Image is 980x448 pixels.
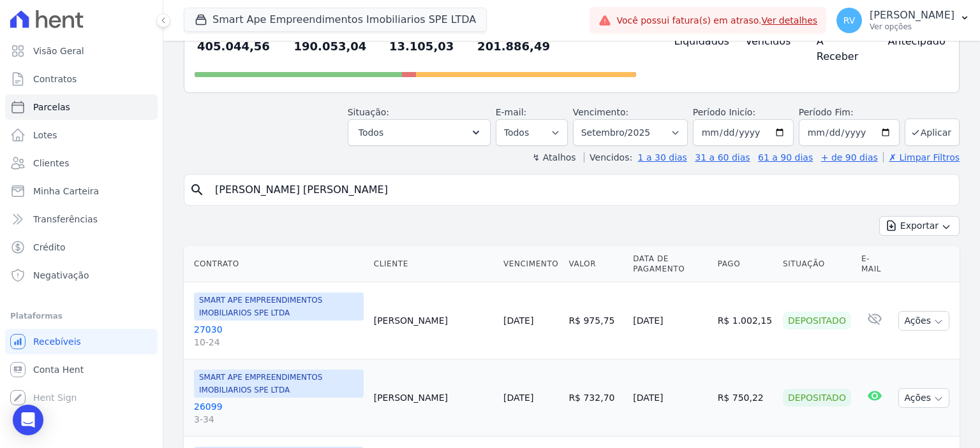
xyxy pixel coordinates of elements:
label: ↯ Atalhos [532,152,575,163]
span: Clientes [33,157,69,170]
a: Conta Hent [5,357,158,382]
a: 61 a 90 dias [758,152,813,163]
button: Ações [898,388,949,408]
td: R$ 750,22 [713,359,778,437]
label: Período Inicío: [693,107,755,117]
a: Transferências [5,206,158,232]
div: Open Intercom Messenger [13,405,43,435]
th: Pago [713,246,778,282]
button: Todos [348,119,491,146]
span: Lotes [33,129,57,141]
a: + de 90 dias [821,152,878,163]
th: E-mail [856,246,894,282]
a: ✗ Limpar Filtros [883,152,960,163]
a: Clientes [5,150,158,176]
a: 260993-34 [194,400,364,426]
span: SMART APE EMPREENDIMENTOS IMOBILIARIOS SPE LTDA [194,370,364,398]
span: Transferências [33,213,98,226]
th: Situação [778,246,856,282]
button: Exportar [879,216,960,236]
td: [PERSON_NAME] [369,359,498,437]
a: Ver detalhes [762,15,818,25]
h4: A Receber [817,34,868,64]
div: Depositado [783,389,851,407]
a: Recebíveis [5,329,158,354]
a: Crédito [5,235,158,260]
span: Contratos [33,73,77,85]
span: Parcelas [33,101,70,113]
th: Valor [563,246,628,282]
a: Visão Geral [5,38,158,64]
span: SMART APE EMPREENDIMENTOS IMOBILIARIOS SPE LTDA [194,293,364,321]
p: Ver opções [870,22,954,32]
label: Vencimento: [573,107,628,117]
a: 1 a 30 dias [638,152,687,163]
p: [PERSON_NAME] [870,9,954,22]
td: R$ 975,75 [563,282,628,359]
span: Visão Geral [33,45,84,57]
a: Minha Carteira [5,178,158,204]
button: Aplicar [905,119,960,146]
td: [DATE] [628,282,712,359]
span: Você possui fatura(s) em atraso. [616,14,817,27]
td: [DATE] [628,359,712,437]
h4: Liquidados [674,34,725,49]
span: Crédito [33,241,66,254]
a: 2703010-24 [194,323,364,349]
th: Data de Pagamento [628,246,712,282]
span: 10-24 [194,336,364,349]
label: Período Fim: [799,106,900,119]
div: Plataformas [10,308,152,324]
span: RV [843,16,856,25]
th: Contrato [184,246,369,282]
a: [DATE] [503,393,533,403]
a: Parcelas [5,94,158,120]
label: Vencidos: [584,152,632,163]
td: R$ 1.002,15 [713,282,778,359]
label: Situação: [348,107,389,117]
span: Negativação [33,269,89,282]
td: [PERSON_NAME] [369,282,498,359]
span: Recebíveis [33,335,81,348]
span: Minha Carteira [33,185,99,198]
span: Todos [359,125,383,140]
button: RV [PERSON_NAME] Ver opções [826,3,980,38]
th: Vencimento [498,246,563,282]
button: Ações [898,311,949,331]
span: 3-34 [194,413,364,426]
div: Depositado [783,312,851,329]
label: E-mail: [496,107,527,117]
i: search [189,182,205,198]
a: Lotes [5,122,158,148]
td: R$ 732,70 [563,359,628,437]
span: Conta Hent [33,363,84,376]
a: Negativação [5,263,158,288]
h4: Vencidos [745,34,796,49]
h4: Antecipado [887,34,939,49]
a: Contratos [5,66,158,92]
input: Buscar por nome do lote ou do cliente [207,177,954,203]
a: 31 a 60 dias [695,152,750,163]
button: Smart Ape Empreendimentos Imobiliarios SPE LTDA [184,8,487,32]
a: [DATE] [503,315,533,326]
th: Cliente [369,246,498,282]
